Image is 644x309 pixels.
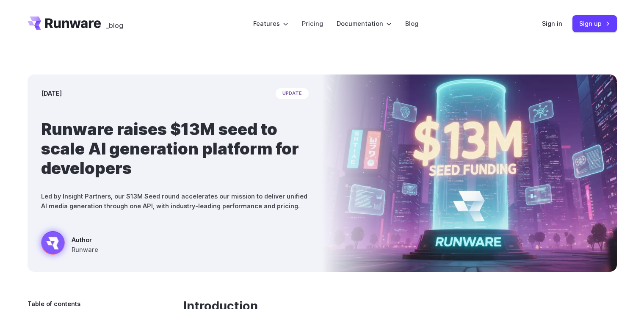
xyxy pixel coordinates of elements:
span: Table of contents [28,299,80,309]
a: _blog [106,17,123,30]
a: Futuristic city scene with neon lights showing Runware announcement of $13M seed funding in large... [41,231,98,258]
a: Go to / [28,17,101,30]
p: Led by Insight Partners, our $13M Seed round accelerates our mission to deliver unified AI media ... [41,191,309,211]
a: Sign in [542,19,562,28]
label: Features [253,19,288,28]
label: Documentation [337,19,392,28]
span: update [276,88,309,99]
span: Runware [72,245,98,254]
span: Author [72,235,98,245]
time: [DATE] [41,88,62,98]
img: Futuristic city scene with neon lights showing Runware announcement of $13M seed funding in large... [322,74,617,272]
a: Pricing [302,19,323,28]
h1: Runware raises $13M seed to scale AI generation platform for developers [41,119,309,178]
span: _blog [106,22,123,29]
a: Sign up [572,15,617,32]
a: Blog [405,19,418,28]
